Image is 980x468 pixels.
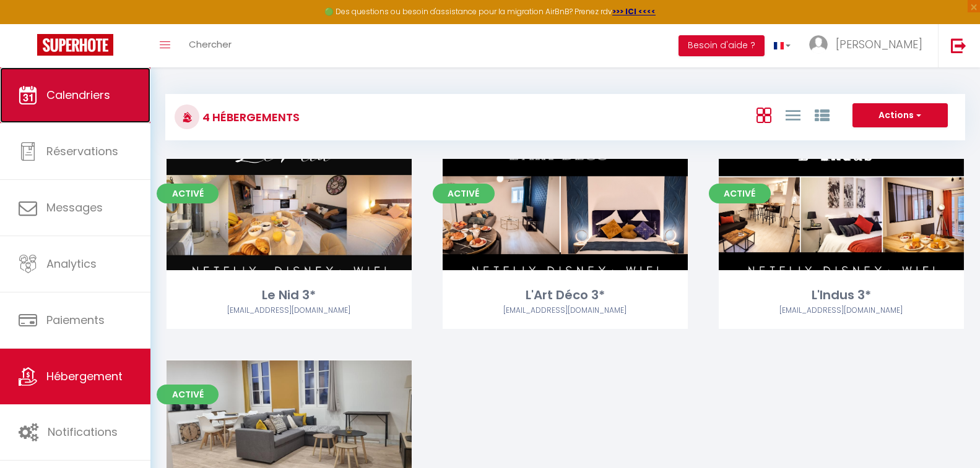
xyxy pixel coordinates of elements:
[37,34,113,56] img: Super Booking
[719,305,964,317] div: Airbnb
[46,312,105,328] span: Paiements
[46,200,103,215] span: Messages
[46,143,118,159] span: Réservations
[199,103,300,131] h3: 4 Hébergements
[433,184,495,203] span: Activé
[46,87,110,103] span: Calendriers
[800,24,938,67] a: ... [PERSON_NAME]
[709,184,771,203] span: Activé
[167,305,412,317] div: Airbnb
[443,286,688,305] div: L'Art Déco 3*
[48,424,118,440] span: Notifications
[46,368,123,384] span: Hébergement
[167,286,412,305] div: Le Nid 3*
[46,256,97,271] span: Analytics
[157,184,219,203] span: Activé
[719,286,964,305] div: L'Indus 3*
[786,104,800,125] a: Vue en Liste
[836,36,922,52] span: [PERSON_NAME]
[189,38,232,51] span: Chercher
[757,104,771,125] a: Vue en Box
[443,305,688,317] div: Airbnb
[852,103,948,128] button: Actions
[157,385,219,404] span: Activé
[809,35,828,54] img: ...
[180,24,241,67] a: Chercher
[612,6,656,17] a: >>> ICI <<<<
[815,104,830,125] a: Vue par Groupe
[951,38,966,53] img: logout
[679,35,765,56] button: Besoin d'aide ?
